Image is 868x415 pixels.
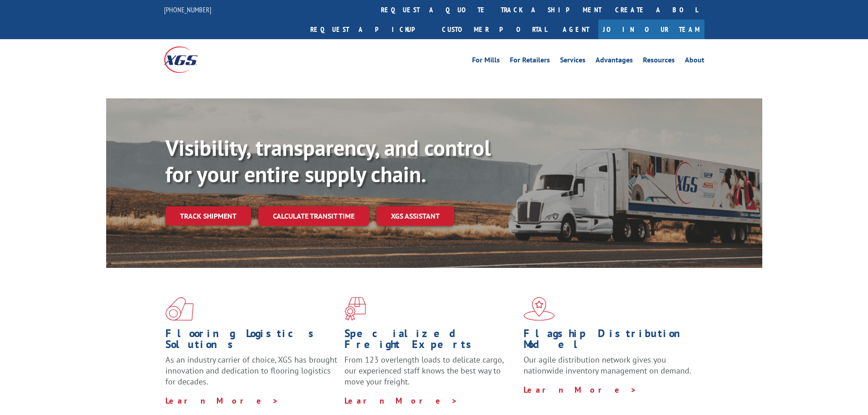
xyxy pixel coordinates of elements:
[524,328,696,354] h1: Flagship Distribution Model
[165,133,491,188] b: Visibility, transparency, and control for your entire supply chain.
[643,56,675,67] a: Resources
[598,20,704,39] a: Join Our Team
[303,20,435,39] a: Request a pickup
[165,297,194,321] img: xgs-icon-total-supply-chain-intelligence-red
[472,56,500,67] a: For Mills
[524,384,637,395] a: Learn More >
[165,395,279,406] a: Learn More >
[685,56,704,67] a: About
[344,354,517,395] p: From 123 overlength loads to delicate cargo, our experienced staff knows the best way to move you...
[164,5,211,14] a: [PHONE_NUMBER]
[524,354,691,376] span: Our agile distribution network gives you nationwide inventory management on demand.
[376,206,454,226] a: XGS ASSISTANT
[554,20,598,39] a: Agent
[344,395,458,406] a: Learn More >
[258,206,369,226] a: Calculate transit time
[344,297,366,321] img: xgs-icon-focused-on-flooring-red
[560,56,586,67] a: Services
[510,56,550,67] a: For Retailers
[524,297,555,321] img: xgs-icon-flagship-distribution-model-red
[435,20,554,39] a: Customer Portal
[165,328,338,354] h1: Flooring Logistics Solutions
[165,206,251,225] a: Track shipment
[165,354,337,387] span: As an industry carrier of choice, XGS has brought innovation and dedication to flooring logistics...
[344,328,517,354] h1: Specialized Freight Experts
[596,56,633,67] a: Advantages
